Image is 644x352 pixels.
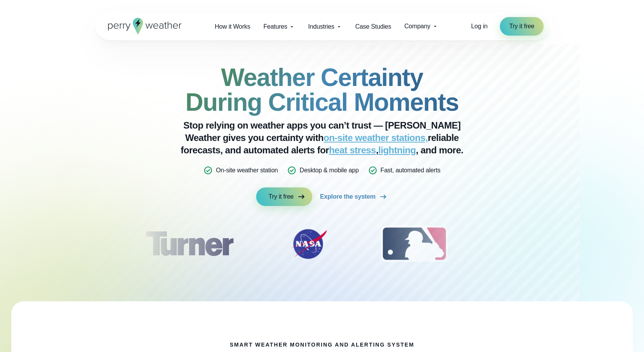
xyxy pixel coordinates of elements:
[167,119,477,156] p: Stop relying on weather apps you can’t trust — [PERSON_NAME] Weather gives you certainty with rel...
[404,22,430,31] span: Company
[349,19,398,34] a: Case Studies
[320,192,375,201] span: Explore the system
[256,187,312,206] a: Try it free
[329,145,376,155] a: heat stress
[471,23,487,29] span: Log in
[300,166,359,175] p: Desktop & mobile app
[134,225,245,263] div: 1 of 12
[355,22,391,31] span: Case Studies
[263,22,288,31] span: Features
[308,22,334,31] span: Industries
[208,19,257,34] a: How it Works
[320,187,388,206] a: Explore the system
[134,225,510,267] div: slideshow
[185,64,458,116] strong: Weather Certainty During Critical Moments
[215,22,250,31] span: How it Works
[378,145,416,155] a: lightning
[216,166,278,175] p: On-site weather station
[373,225,455,263] div: 3 of 12
[269,192,294,201] span: Try it free
[492,225,554,263] div: 4 of 12
[381,166,441,175] p: Fast, automated alerts
[373,225,455,263] img: MLB.svg
[324,132,428,143] a: on-site weather stations,
[471,22,487,31] a: Log in
[282,225,336,263] img: NASA.svg
[230,342,414,348] h1: smart weather monitoring and alerting system
[282,225,336,263] div: 2 of 12
[500,17,544,36] a: Try it free
[134,225,245,263] img: Turner-Construction_1.svg
[492,225,554,263] img: PGA.svg
[509,22,534,31] span: Try it free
